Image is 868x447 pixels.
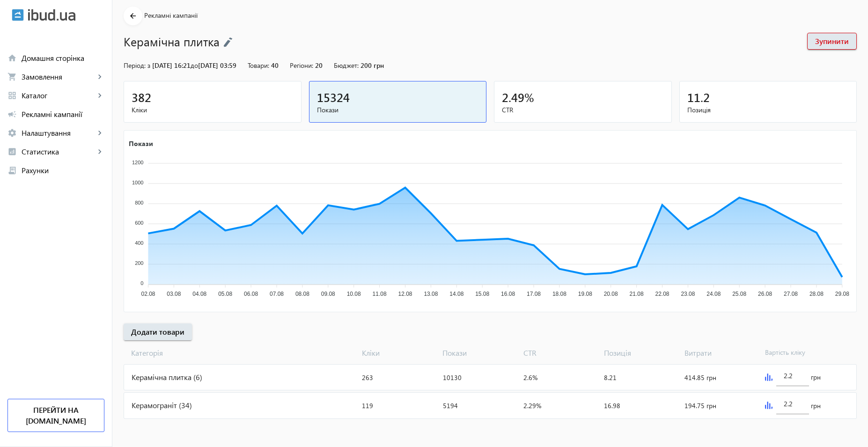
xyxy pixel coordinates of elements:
[132,180,143,185] tspan: 1000
[362,401,373,410] span: 119
[191,61,198,70] span: до
[270,291,284,297] tspan: 07.08
[600,348,681,358] span: Позиція
[520,348,600,358] span: CTR
[22,147,95,156] span: Статистика
[681,291,695,297] tspan: 23.08
[22,53,104,63] span: Домашня сторінка
[295,291,309,297] tspan: 08.08
[124,393,358,418] div: Керамограніт (34)
[347,291,361,297] tspan: 10.08
[152,61,236,70] span: [DATE] 16:21 [DATE] 03:59
[604,291,618,297] tspan: 20.08
[360,61,384,70] span: 200 грн
[28,9,75,21] img: ibud_text.svg
[761,348,842,358] span: Вартість кліку
[732,291,746,297] tspan: 25.08
[124,365,358,390] div: Керамічна плитка (6)
[7,91,17,100] mat-icon: grid_view
[167,291,181,297] tspan: 03.08
[12,9,24,21] img: ibud.svg
[271,61,279,70] span: 40
[502,89,524,105] span: 2.49
[502,105,664,115] span: CTR
[523,401,541,410] span: 2.29%
[7,128,17,138] mat-icon: settings
[22,110,104,119] span: Рекламні кампанії
[758,291,772,297] tspan: 26.08
[811,401,821,410] span: грн
[7,399,104,432] a: Перейти на [DOMAIN_NAME]
[95,72,104,81] mat-icon: keyboard_arrow_right
[132,105,294,115] span: Кліки
[321,291,335,297] tspan: 09.08
[684,401,716,410] span: 194.75 грн
[317,89,350,105] span: 15324
[124,61,150,70] span: Період: з
[124,323,192,340] button: Додати товари
[135,240,143,246] tspan: 400
[501,291,515,297] tspan: 16.08
[124,348,358,358] span: Категорія
[655,291,669,297] tspan: 22.08
[784,291,798,297] tspan: 27.08
[334,61,359,70] span: Бюджет:
[604,401,620,410] span: 16.98
[765,402,772,409] img: graph.svg
[398,291,412,297] tspan: 12.08
[144,11,198,20] span: Рекламні кампанії
[22,128,95,138] span: Налаштування
[807,33,857,50] button: Зупинити
[131,327,184,337] span: Додати товари
[248,61,269,70] span: Товари:
[95,91,104,100] mat-icon: keyboard_arrow_right
[811,373,821,382] span: грн
[527,291,541,297] tspan: 17.08
[681,348,761,358] span: Витрати
[449,291,463,297] tspan: 14.08
[687,105,849,115] span: Позиція
[687,89,710,105] span: 11.2
[815,36,849,46] span: Зупинити
[141,291,155,297] tspan: 02.08
[578,291,592,297] tspan: 19.08
[317,105,479,115] span: Покази
[192,291,206,297] tspan: 04.08
[135,260,143,266] tspan: 200
[443,373,462,382] span: 10130
[604,373,617,382] span: 8.21
[7,166,17,175] mat-icon: receipt_long
[22,72,95,81] span: Замовлення
[140,280,143,286] tspan: 0
[7,147,17,156] mat-icon: analytics
[475,291,489,297] tspan: 15.08
[765,374,772,381] img: graph.svg
[218,291,232,297] tspan: 05.08
[7,110,17,119] mat-icon: campaign
[129,139,153,147] text: Покази
[135,220,143,226] tspan: 600
[127,10,139,22] mat-icon: arrow_back
[7,53,17,63] mat-icon: home
[22,166,104,175] span: Рахунки
[124,33,798,50] h1: Керамічна плитка
[630,291,644,297] tspan: 21.08
[315,61,323,70] span: 20
[7,72,17,81] mat-icon: shopping_cart
[809,291,824,297] tspan: 28.08
[358,348,439,358] span: Кліки
[132,160,143,165] tspan: 1200
[244,291,258,297] tspan: 06.08
[443,401,458,410] span: 5194
[524,89,534,105] span: %
[95,147,104,156] mat-icon: keyboard_arrow_right
[835,291,849,297] tspan: 29.08
[95,128,104,138] mat-icon: keyboard_arrow_right
[706,291,721,297] tspan: 24.08
[373,291,387,297] tspan: 11.08
[439,348,519,358] span: Покази
[684,373,716,382] span: 414.85 грн
[22,91,95,100] span: Каталог
[135,200,143,205] tspan: 800
[132,89,151,105] span: 382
